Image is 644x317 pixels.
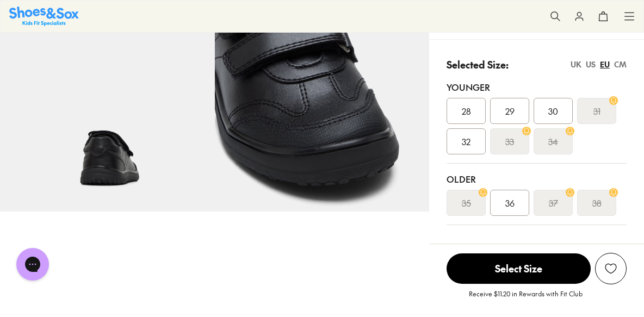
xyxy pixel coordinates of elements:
div: EU [600,59,610,70]
s: 33 [505,135,514,148]
s: 34 [548,135,558,148]
span: 32 [462,135,470,148]
s: 38 [592,196,602,209]
div: Unsure on sizing? We have a range of resources to help [447,243,627,265]
p: Receive $11.20 in Rewards with Fit Club [469,289,583,308]
span: 29 [505,104,515,117]
div: UK [571,59,581,70]
img: SNS_Logo_Responsive.svg [9,7,79,26]
button: Add to Wishlist [595,253,627,284]
s: 31 [593,104,600,117]
span: 36 [505,196,515,209]
span: Select Size [447,253,591,284]
s: 37 [549,196,558,209]
div: US [586,59,596,70]
div: Older [447,172,627,185]
s: 35 [462,196,471,209]
iframe: Gorgias live chat messenger [11,244,54,284]
a: Shoes & Sox [9,7,79,26]
div: CM [614,59,627,70]
span: 30 [548,104,558,117]
span: 28 [462,104,471,117]
div: Younger [447,80,627,94]
button: Select Size [447,253,591,284]
p: Selected Size: [447,57,509,72]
